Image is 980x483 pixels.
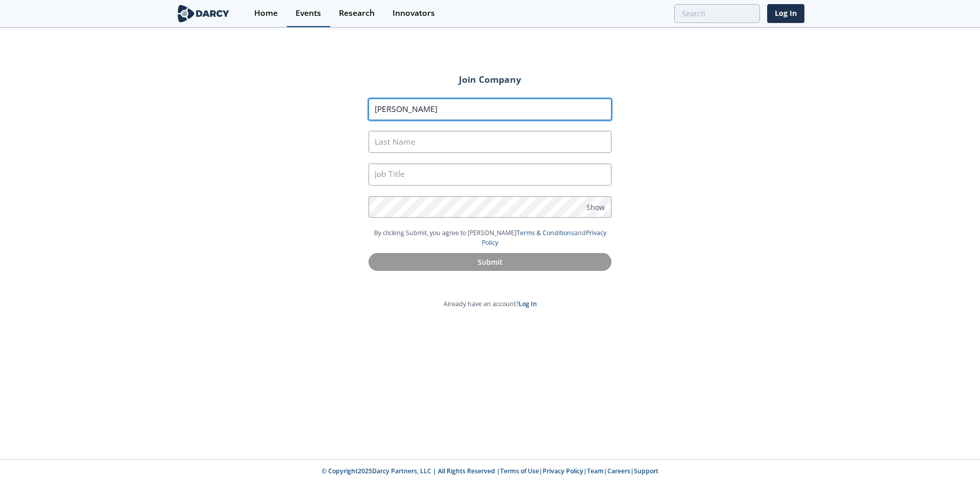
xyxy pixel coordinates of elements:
button: Submit [369,253,611,271]
a: Careers [607,467,630,475]
div: Home [254,9,278,17]
a: Support [634,467,658,475]
a: Terms & Conditions [517,228,574,237]
img: logo-wide.svg [176,5,231,22]
a: Log In [767,4,804,23]
h2: Join Company [354,75,626,84]
div: Events [296,9,321,17]
input: Last Name [369,131,611,153]
input: Advanced Search [674,4,760,23]
a: Privacy Policy [543,467,583,475]
div: Innovators [393,9,435,17]
a: Team [587,467,604,475]
p: Already have an account? [340,300,640,309]
a: Terms of Use [500,467,539,475]
p: © Copyright 2025 Darcy Partners, LLC | All Rights Reserved | | | | | [112,467,868,476]
input: First Name [369,99,611,121]
a: Log In [519,300,537,308]
p: By clicking Submit, you agree to [PERSON_NAME] and [369,228,611,247]
div: Research [339,9,375,17]
span: Show [586,201,605,212]
a: Privacy Policy [482,228,606,246]
input: Job Title [369,164,611,186]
